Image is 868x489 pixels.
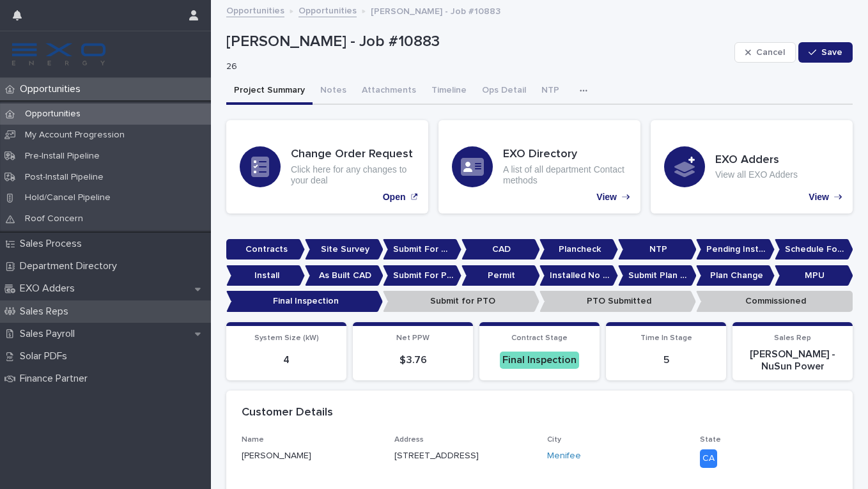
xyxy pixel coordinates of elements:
p: 4 [234,354,339,366]
p: Sales Reps [15,306,79,318]
p: [PERSON_NAME] [242,449,379,463]
span: Save [821,48,842,57]
p: My Account Progression [15,130,135,141]
button: Cancel [734,42,796,63]
a: View [438,120,640,213]
p: Site Survey [305,239,384,260]
p: Opportunities [15,83,91,95]
h3: EXO Directory [503,148,627,162]
p: Click here for any changes to your deal [291,164,415,186]
div: CA [700,449,717,468]
a: Open [226,120,428,213]
p: As Built CAD [305,265,384,286]
p: Installed No Permit [539,265,618,286]
button: Save [798,42,853,63]
p: NTP [618,239,697,260]
button: NTP [534,78,567,105]
span: State [700,436,721,444]
p: $ 3.76 [360,354,465,366]
p: Roof Concern [15,213,93,224]
p: Plan Change [696,265,775,286]
h3: Change Order Request [291,148,415,162]
button: Ops Detail [474,78,534,105]
p: Plancheck [539,239,618,260]
p: Permit [461,265,540,286]
span: City [547,436,561,444]
p: 5 [614,354,718,366]
p: Post-Install Pipeline [15,172,114,183]
p: Submit Plan Change [618,265,697,286]
p: Submit For Permit [383,265,461,286]
h2: Customer Details [242,406,333,420]
span: Contract Stage [511,334,568,342]
button: Notes [313,78,354,105]
p: EXO Adders [15,283,85,295]
button: Project Summary [226,78,313,105]
p: Final Inspection [226,291,383,312]
p: Schedule For Install [775,239,853,260]
p: CAD [461,239,540,260]
p: Opportunities [15,109,91,120]
h3: EXO Adders [715,153,798,167]
button: Timeline [424,78,474,105]
p: Pre-Install Pipeline [15,151,110,162]
p: Submit for PTO [383,291,539,312]
p: PTO Submitted [539,291,696,312]
p: View all EXO Adders [715,169,798,180]
p: Sales Payroll [15,328,85,340]
span: Address [394,436,424,444]
p: Submit For CAD [383,239,461,260]
p: View [809,192,829,203]
a: Opportunities [226,3,284,17]
img: FKS5r6ZBThi8E5hshIGi [10,42,107,67]
button: Attachments [354,78,424,105]
p: [PERSON_NAME] - Job #10883 [371,3,500,17]
p: View [596,192,617,203]
a: View [651,120,853,213]
span: Sales Rep [774,334,811,342]
p: [STREET_ADDRESS] [394,449,479,463]
span: Cancel [756,48,785,57]
p: MPU [775,265,853,286]
p: Finance Partner [15,373,98,385]
span: System Size (kW) [254,334,319,342]
p: Pending Install Task [696,239,775,260]
span: Name [242,436,264,444]
a: Menifee [547,449,581,463]
p: A list of all department Contact methods [503,164,627,186]
a: Opportunities [298,3,357,17]
p: Department Directory [15,260,127,272]
p: Sales Process [15,238,92,250]
p: [PERSON_NAME] - Job #10883 [226,33,729,51]
span: Time In Stage [640,334,692,342]
p: Solar PDFs [15,350,77,362]
p: [PERSON_NAME] - NuSun Power [740,348,845,373]
div: Final Inspection [500,352,579,369]
p: Install [226,265,305,286]
p: 26 [226,61,724,72]
p: Commissioned [696,291,853,312]
span: Net PPW [396,334,430,342]
p: Hold/Cancel Pipeline [15,192,121,203]
p: Contracts [226,239,305,260]
p: Open [383,192,406,203]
